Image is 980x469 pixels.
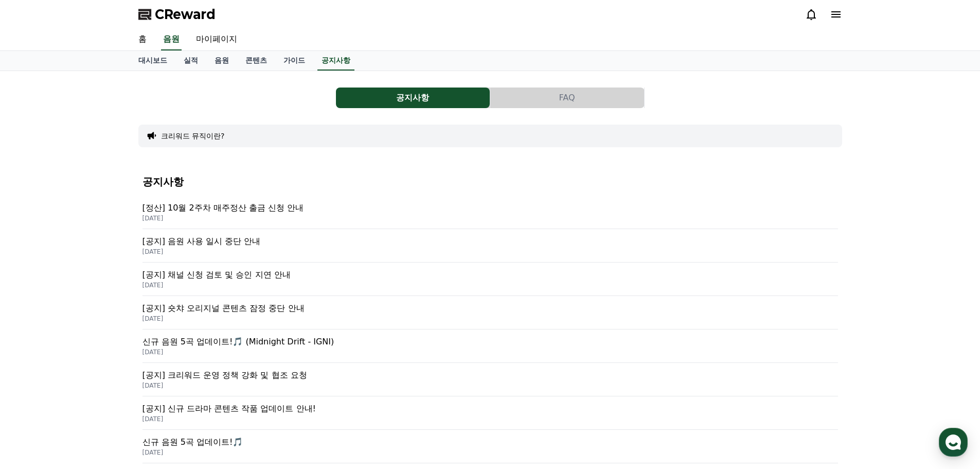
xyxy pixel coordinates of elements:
p: 신규 음원 5곡 업데이트!🎵 [142,436,838,448]
a: 음원 [206,51,237,71]
button: 공지사항 [336,88,490,108]
a: 대시보드 [130,51,175,71]
a: [공지] 숏챠 오리지널 콘텐츠 잠정 중단 안내 [DATE] [142,296,838,329]
a: [공지] 음원 사용 일시 중단 안내 [DATE] [142,229,838,263]
p: 신규 음원 5곡 업데이트!🎵 (Midnight Drift - IGNI) [142,336,838,348]
a: 가이드 [275,51,313,71]
p: [DATE] [142,248,838,256]
a: [공지] 신규 드라마 콘텐츠 작품 업데이트 안내! [DATE] [142,396,838,430]
p: [DATE] [142,448,838,457]
a: 홈 [130,29,155,50]
p: [DATE] [142,348,838,356]
a: FAQ [490,88,645,108]
p: [DATE] [142,315,838,323]
a: [공지] 채널 신청 검토 및 승인 지연 안내 [DATE] [142,263,838,296]
a: 콘텐츠 [237,51,275,71]
a: 실적 [175,51,206,71]
a: 공지사항 [336,88,490,108]
p: [정산] 10월 2주차 매주정산 출금 신청 안내 [142,202,838,214]
p: [DATE] [142,281,838,289]
a: 설정 [133,326,198,352]
p: [공지] 크리워드 운영 정책 강화 및 협조 요청 [142,369,838,381]
button: 크리워드 뮤직이란? [161,131,225,141]
a: [공지] 크리워드 운영 정책 강화 및 협조 요청 [DATE] [142,363,838,396]
span: 설정 [159,342,171,350]
span: 대화 [94,342,106,351]
a: 대화 [68,326,133,352]
a: [정산] 10월 2주차 매주정산 출금 신청 안내 [DATE] [142,196,838,229]
p: [DATE] [142,214,838,222]
span: 홈 [32,342,39,350]
p: [DATE] [142,381,838,390]
p: [공지] 채널 신청 검토 및 승인 지연 안내 [142,269,838,281]
button: FAQ [490,88,644,108]
p: [DATE] [142,415,838,423]
p: [공지] 숏챠 오리지널 콘텐츠 잠정 중단 안내 [142,302,838,315]
a: 홈 [3,326,68,352]
span: CReward [155,6,216,23]
h4: 공지사항 [142,176,838,187]
a: CReward [138,6,216,23]
p: [공지] 음원 사용 일시 중단 안내 [142,235,838,248]
a: 공지사항 [317,51,354,71]
a: 신규 음원 5곡 업데이트!🎵 [DATE] [142,430,838,463]
a: 신규 음원 5곡 업데이트!🎵 (Midnight Drift - IGNI) [DATE] [142,329,838,363]
p: [공지] 신규 드라마 콘텐츠 작품 업데이트 안내! [142,403,838,415]
a: 마이페이지 [188,29,245,50]
a: 음원 [161,29,182,50]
